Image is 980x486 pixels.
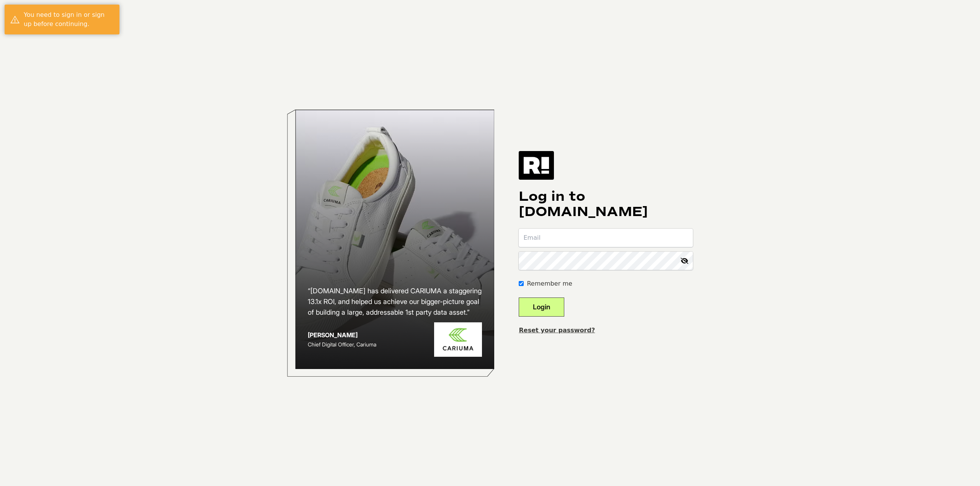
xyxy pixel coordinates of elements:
[308,286,482,318] h2: “[DOMAIN_NAME] has delivered CARIUMA a staggering 13.1x ROI, and helped us achieve our bigger-pic...
[519,229,693,247] input: Email
[519,151,554,179] img: Retention.com
[519,327,595,334] a: Reset your password?
[308,341,376,348] span: Chief Digital Officer, Cariuma
[308,331,358,339] strong: [PERSON_NAME]
[519,297,564,317] button: Login
[434,322,482,357] img: Cariuma
[24,10,114,29] div: You need to sign in or sign up before continuing.
[527,279,572,288] label: Remember me
[519,189,693,219] h1: Log in to [DOMAIN_NAME]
